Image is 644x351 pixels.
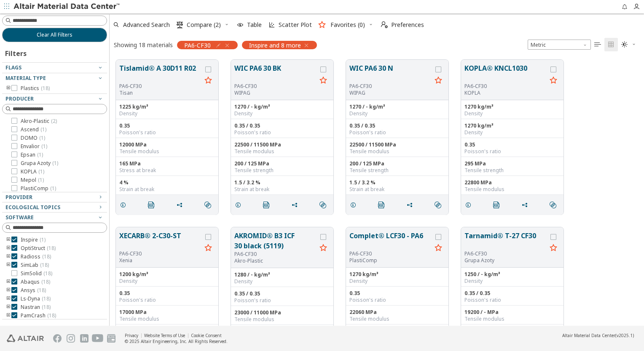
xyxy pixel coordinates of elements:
[528,40,591,50] span: Metric
[374,197,392,213] button: PDF Download
[319,202,326,208] i: 
[37,287,46,294] span: ( 18 )
[349,179,445,186] div: 1.5 / 3.2 %
[562,332,615,338] span: Altair Material Data Center
[234,148,330,155] div: Tensile modulus
[119,309,215,316] div: 17000 MPa
[21,287,46,294] span: Ansys
[234,179,330,186] div: 1.5 / 3.2 %
[464,141,560,148] div: 0.35
[125,338,228,344] div: © 2025 Altair Engineering, Inc. All Rights Reserved.
[2,28,107,42] button: Clear All Filters
[349,231,432,250] button: Complet® LCF30 - PA6
[38,176,44,183] span: ( 1 )
[204,202,211,208] i: 
[119,179,215,186] div: 4 %
[604,38,618,51] button: Tile View
[464,186,560,193] div: Tensile modulus
[5,295,11,302] i: toogle group
[234,186,330,193] div: Strain at break
[5,279,11,285] i: toogle group
[119,63,201,83] button: Tislamid® A 30D11 R02
[21,253,51,260] span: Radioss
[5,312,11,319] i: toogle group
[234,297,330,304] div: Poisson's ratio
[378,202,385,208] i: 
[125,332,138,338] a: Privacy
[317,74,330,88] button: Favorite
[2,94,107,104] button: Producer
[144,197,162,213] button: PDF Download
[464,63,547,83] button: KOPLA® KNCL1030
[119,316,215,322] div: Tensile modulus
[234,141,330,148] div: 22500 / 11500 MPa
[234,167,330,174] div: Tensile strength
[187,22,221,28] span: Compare (2)
[114,41,173,49] div: Showing 18 materials
[435,202,441,208] i: 
[464,129,560,136] div: Density
[21,177,44,183] span: Mepol
[119,141,215,148] div: 12000 MPa
[518,197,535,213] button: Share
[201,74,215,88] button: Favorite
[349,271,445,278] div: 1270 kg/m³
[21,152,43,158] span: Epsan
[123,22,170,28] span: Advanced Search
[234,251,317,258] div: PA6-CF30
[464,83,547,90] div: PA6-CF30
[119,104,215,110] div: 1225 kg/m³
[349,160,445,167] div: 200 / 125 MPa
[349,278,445,285] div: Density
[346,197,364,213] button: Details
[464,316,560,322] div: Tensile modulus
[5,253,11,260] i: toogle group
[464,90,547,96] p: KOPLA
[119,257,201,264] p: Xenia
[119,167,215,174] div: Stress at break
[2,73,107,83] button: Material Type
[21,118,57,125] span: Akro-Plastic
[2,63,107,73] button: Flags
[201,197,218,213] button: Similar search
[349,90,432,96] p: WIPAG
[5,85,11,92] i: toogle group
[42,303,51,311] span: ( 18 )
[37,32,72,38] span: Clear All Filters
[119,278,215,285] div: Density
[234,90,317,96] p: WIPAG
[119,110,215,117] div: Density
[40,261,49,269] span: ( 18 )
[5,304,11,311] i: toogle group
[119,83,201,90] div: PA6-CF30
[50,185,56,192] span: ( 1 )
[234,316,330,323] div: Tensile modulus
[42,253,51,260] span: ( 18 )
[38,168,44,175] span: ( 1 )
[21,160,58,167] span: Grupa Azoty
[464,104,560,110] div: 1270 kg/m³
[402,197,420,213] button: Share
[464,257,547,264] p: Grupa Azoty
[547,74,560,88] button: Favorite
[464,231,547,250] button: Tarnamid® T-27 CF30
[349,83,432,90] div: PA6-CF30
[5,262,11,269] i: toogle group
[464,148,560,155] div: Poisson's ratio
[21,262,49,269] span: SimLab
[316,197,333,213] button: Similar search
[5,95,34,102] span: Producer
[21,270,52,277] span: SimSolid
[184,41,211,49] span: PA6-CF30
[5,64,21,71] span: Flags
[21,279,50,285] span: Abaqus
[431,197,448,213] button: Similar search
[2,202,107,213] button: Ecological Topics
[234,278,330,285] div: Density
[42,295,51,302] span: ( 18 )
[546,197,563,213] button: Similar search
[47,312,56,319] span: ( 18 )
[550,202,556,208] i: 
[119,122,215,129] div: 0.35
[191,332,222,338] a: Cookie Consent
